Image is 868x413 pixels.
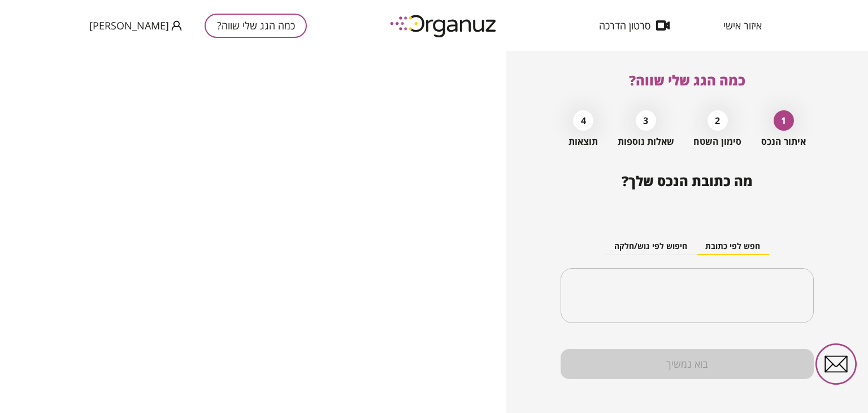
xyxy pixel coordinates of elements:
[693,136,741,147] span: סימון השטח
[382,10,506,41] img: logo
[629,71,745,89] span: כמה הגג שלי שווה?
[573,110,593,131] div: 4
[568,136,598,147] span: תוצאות
[774,110,794,131] div: 1
[582,20,687,31] button: סרטון הדרכה
[708,110,728,131] div: 2
[636,110,656,131] div: 3
[89,19,182,33] button: [PERSON_NAME]
[605,238,696,255] button: חיפוש לפי גוש/חלקה
[89,20,169,31] span: [PERSON_NAME]
[622,171,753,190] span: מה כתובת הנכס שלך?
[618,136,674,147] span: שאלות נוספות
[696,238,769,255] button: חפש לפי כתובת
[205,14,307,38] button: כמה הגג שלי שווה?
[706,20,779,31] button: איזור אישי
[761,136,806,147] span: איתור הנכס
[599,20,650,31] span: סרטון הדרכה
[723,20,762,31] span: איזור אישי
